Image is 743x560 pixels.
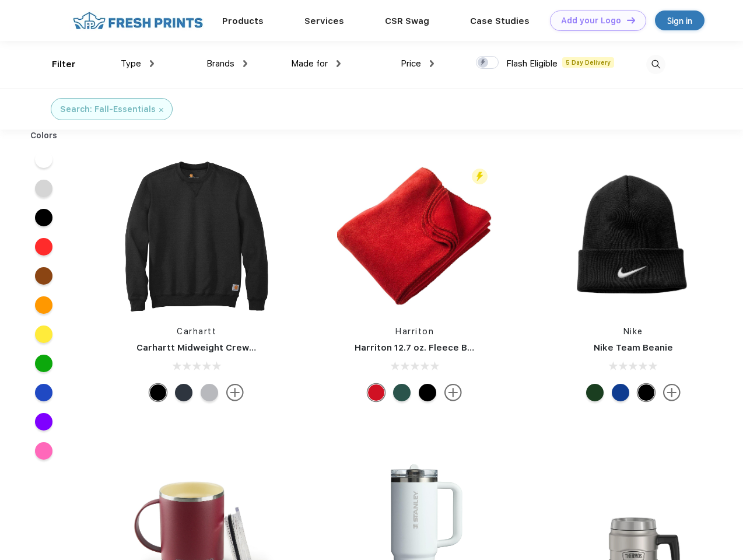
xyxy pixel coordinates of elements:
[69,10,206,31] img: fo%20logo%202.webp
[556,159,711,314] img: func=resize&h=266
[594,342,673,353] a: Nike Team Beanie
[226,384,244,401] img: more.svg
[419,384,436,401] div: Black
[291,58,328,69] span: Made for
[562,57,614,68] span: 5 Day Delivery
[177,327,216,336] a: Carhartt
[243,60,247,67] img: dropdown.png
[430,60,434,67] img: dropdown.png
[337,60,341,67] img: dropdown.png
[395,327,434,336] a: Harriton
[206,58,234,69] span: Brands
[150,60,154,67] img: dropdown.png
[637,384,655,401] div: Black
[175,384,192,401] div: New Navy
[222,16,264,26] a: Products
[22,129,66,142] div: Colors
[623,327,643,336] a: Nike
[337,159,492,314] img: func=resize&h=266
[393,384,411,401] div: Hunter
[646,55,665,74] img: desktop_search.svg
[121,58,141,69] span: Type
[52,58,76,71] div: Filter
[401,58,421,69] span: Price
[444,384,462,401] img: more.svg
[136,342,322,353] a: Carhartt Midweight Crewneck Sweatshirt
[367,384,385,401] div: Red
[561,16,621,26] div: Add your Logo
[506,58,558,69] span: Flash Eligible
[119,159,274,314] img: func=resize&h=266
[655,10,705,30] a: Sign in
[586,384,604,401] div: Gorge Green
[472,169,488,184] img: flash_active_toggle.svg
[60,103,156,116] div: Search: Fall-Essentials
[667,14,692,27] div: Sign in
[149,384,167,401] div: Black
[612,384,629,401] div: Game Royal
[159,108,163,112] img: filter_cancel.svg
[355,342,495,353] a: Harriton 12.7 oz. Fleece Blanket
[627,17,635,23] img: DT
[201,384,218,401] div: Heather Grey
[663,384,681,401] img: more.svg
